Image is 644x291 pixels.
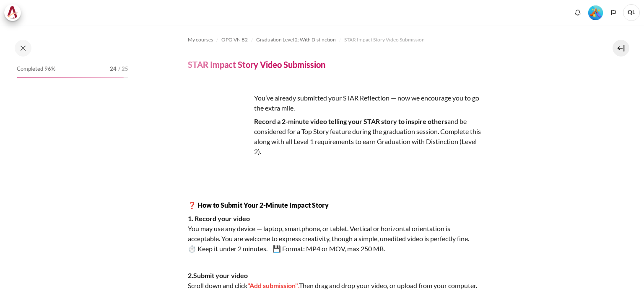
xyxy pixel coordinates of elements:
[188,36,213,44] span: My courses
[188,93,481,113] p: You’ve already submitted your STAR Reflection — now we encourage you to go the extra mile.
[221,35,248,45] a: OPO VN B2
[607,6,620,19] button: Languages
[256,35,336,45] a: Graduation Level 2: With Distinction
[623,4,640,21] a: User menu
[188,214,481,254] p: You may use any device — laptop, smartphone, or tablet. Vertical or horizontal orientation is acc...
[247,281,298,289] span: "Add submission"
[344,36,425,44] span: STAR Impact Story Video Submission
[256,36,336,44] span: Graduation Level 2: With Distinction
[4,4,25,21] a: Architeck Architeck
[588,5,603,20] img: Level #5
[188,201,329,209] strong: ❓ How to Submit Your 2-Minute Impact Story
[7,6,18,19] img: Architeck
[118,65,128,73] span: / 25
[188,35,213,45] a: My courses
[188,271,248,279] strong: 2.Submit your video
[188,93,251,156] img: wsed
[188,270,481,291] p: Scroll down and click Then drag and drop your video, or upload from your computer.
[188,214,250,222] strong: 1. Record your video
[110,65,117,73] span: 24
[298,281,299,289] span: .
[623,4,640,21] span: QL
[254,117,447,125] strong: Record a 2-minute video telling your STAR story to inspire others
[221,36,248,44] span: OPO VN B2
[188,116,481,157] p: and be considered for a Top Story feature during the graduation session. Complete this along with...
[17,77,124,78] div: 96%
[344,35,425,45] a: STAR Impact Story Video Submission
[188,33,584,46] nav: Navigation bar
[588,5,603,20] div: Level #5
[188,59,325,70] h4: STAR Impact Story Video Submission
[17,65,55,73] span: Completed 96%
[571,6,584,19] div: Show notification window with no new notifications
[585,5,606,20] a: Level #5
